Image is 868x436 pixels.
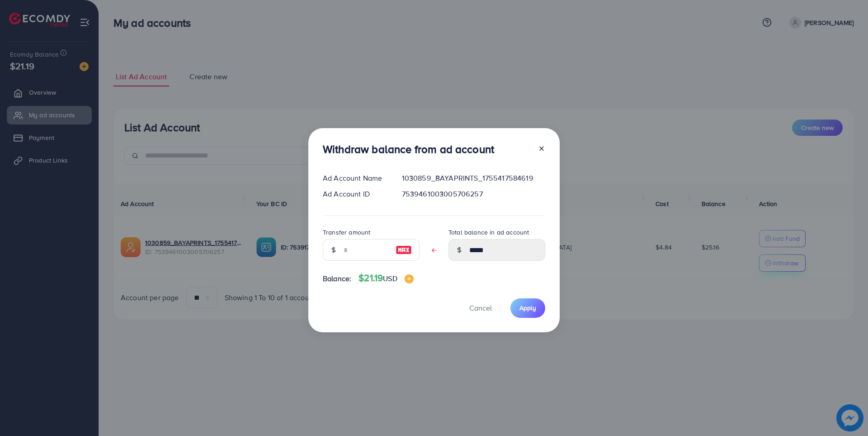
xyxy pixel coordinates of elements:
span: Balance: [323,273,351,284]
div: Ad Account Name [316,173,395,183]
label: Transfer amount [323,228,370,237]
img: image [405,274,414,283]
span: Cancel [469,303,492,313]
h3: Withdraw balance from ad account [323,143,494,156]
button: Apply [510,298,545,318]
span: Apply [519,303,536,312]
div: 7539461003005706257 [395,189,552,199]
div: 1030859_BAYAPRINTS_1755417584619 [395,173,552,183]
div: Ad Account ID [316,189,395,199]
h4: $21.19 [359,273,413,284]
label: Total balance in ad account [448,228,529,237]
span: USD [383,273,397,283]
img: image [396,244,412,255]
button: Cancel [458,298,503,318]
